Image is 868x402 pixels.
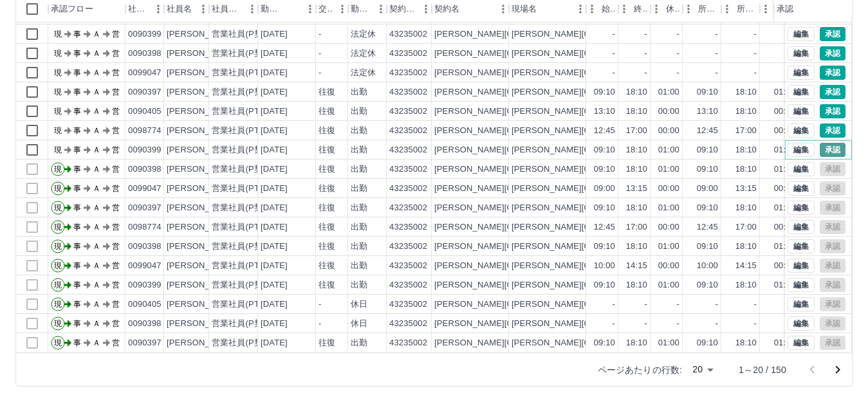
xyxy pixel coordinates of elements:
[820,66,845,80] button: 承認
[212,183,279,195] div: 営業社員(PT契約)
[261,125,288,137] div: [DATE]
[594,221,615,233] div: 12:45
[112,184,120,193] text: 営
[319,260,335,272] div: 往復
[93,223,100,232] text: Ａ
[774,163,795,176] div: 01:00
[93,68,100,77] text: Ａ
[54,68,62,77] text: 現
[626,202,647,214] div: 18:10
[434,221,593,233] div: [PERSON_NAME][GEOGRAPHIC_DATA]
[93,203,100,212] text: Ａ
[112,223,120,232] text: 営
[788,27,815,41] button: 編集
[54,223,62,232] text: 現
[351,144,367,156] div: 出勤
[389,105,427,118] div: 43235002
[54,30,62,39] text: 現
[93,184,100,193] text: Ａ
[735,105,757,118] div: 18:10
[389,144,427,156] div: 43235002
[167,260,237,272] div: [PERSON_NAME]
[658,202,679,214] div: 01:00
[319,86,335,98] div: 往復
[319,67,321,79] div: -
[434,183,593,195] div: [PERSON_NAME][GEOGRAPHIC_DATA]
[434,86,593,98] div: [PERSON_NAME][GEOGRAPHIC_DATA]
[54,145,62,154] text: 現
[212,260,279,272] div: 営業社員(PT契約)
[167,48,237,60] div: [PERSON_NAME]
[788,143,815,157] button: 編集
[512,86,670,98] div: [PERSON_NAME][GEOGRAPHIC_DATA]
[212,163,274,176] div: 営業社員(P契約)
[594,183,615,195] div: 09:00
[212,28,274,41] div: 営業社員(P契約)
[112,242,120,251] text: 営
[351,202,367,214] div: 出勤
[54,242,62,251] text: 現
[788,259,815,273] button: 編集
[512,221,670,233] div: [PERSON_NAME][GEOGRAPHIC_DATA]
[112,165,120,174] text: 営
[434,260,593,272] div: [PERSON_NAME][GEOGRAPHIC_DATA]
[54,184,62,193] text: 現
[434,202,593,214] div: [PERSON_NAME][GEOGRAPHIC_DATA]
[788,181,815,196] button: 編集
[697,125,718,137] div: 12:45
[658,144,679,156] div: 01:00
[434,163,593,176] div: [PERSON_NAME][GEOGRAPHIC_DATA]
[73,223,81,232] text: 事
[261,183,288,195] div: [DATE]
[434,67,593,79] div: [PERSON_NAME][GEOGRAPHIC_DATA]
[261,48,288,60] div: [DATE]
[658,221,679,233] div: 00:00
[735,202,757,214] div: 18:10
[351,28,376,41] div: 法定休
[73,242,81,251] text: 事
[319,241,335,253] div: 往復
[735,86,757,98] div: 18:10
[319,183,335,195] div: 往復
[93,145,100,154] text: Ａ
[319,125,335,137] div: 往復
[112,203,120,212] text: 営
[512,28,670,41] div: [PERSON_NAME][GEOGRAPHIC_DATA]
[167,183,237,195] div: [PERSON_NAME]
[697,183,718,195] div: 09:00
[54,87,62,96] text: 現
[735,144,757,156] div: 18:10
[389,183,427,195] div: 43235002
[788,85,815,99] button: 編集
[389,202,427,214] div: 43235002
[112,30,120,39] text: 営
[261,105,288,118] div: [DATE]
[351,125,367,137] div: 出勤
[167,28,237,41] div: [PERSON_NAME]
[54,165,62,174] text: 現
[774,86,795,98] div: 01:00
[754,67,757,79] div: -
[434,241,593,253] div: [PERSON_NAME][GEOGRAPHIC_DATA]
[594,241,615,253] div: 09:10
[212,48,274,60] div: 営業社員(P契約)
[820,104,845,118] button: 承認
[128,28,162,41] div: 0090399
[645,28,647,41] div: -
[594,86,615,98] div: 09:10
[716,28,718,41] div: -
[626,221,647,233] div: 17:00
[212,144,274,156] div: 営業社員(P契約)
[512,241,670,253] div: [PERSON_NAME][GEOGRAPHIC_DATA]
[626,144,647,156] div: 18:10
[73,145,81,154] text: 事
[167,125,237,137] div: [PERSON_NAME]
[93,30,100,39] text: Ａ
[645,67,647,79] div: -
[54,203,62,212] text: 現
[128,48,162,60] div: 0090398
[613,67,615,79] div: -
[128,221,162,233] div: 0098774
[93,126,100,135] text: Ａ
[93,165,100,174] text: Ａ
